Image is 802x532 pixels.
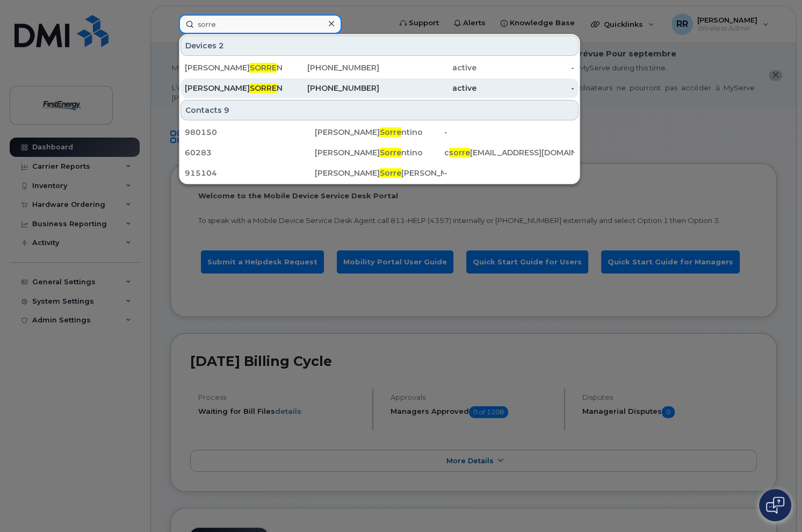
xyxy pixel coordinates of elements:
div: [PERSON_NAME] NTINO [185,83,282,94]
div: 915104 [185,168,315,178]
div: [PHONE_NUMBER] [282,62,379,73]
a: 915104[PERSON_NAME]Sorre[PERSON_NAME]- [180,163,579,183]
a: [PERSON_NAME]SORRENTINO[PHONE_NUMBER]active- [180,58,579,77]
div: [PERSON_NAME] ntino [315,147,445,158]
span: Sorre [380,168,401,178]
img: Open chat [766,497,784,514]
span: sorre [449,148,470,157]
span: SORRE [250,83,277,93]
span: 9 [224,105,229,116]
span: 2 [219,40,224,51]
div: - [444,127,574,138]
div: - [476,83,574,94]
a: 980150[PERSON_NAME]Sorrentino- [180,123,579,142]
a: [PERSON_NAME]SORRENTINO[PHONE_NUMBER]active- [180,78,579,98]
div: [PERSON_NAME] [PERSON_NAME] [315,168,445,178]
div: [PHONE_NUMBER] [282,83,379,94]
div: - [476,62,574,73]
a: 60283[PERSON_NAME]Sorrentinocsorre[EMAIL_ADDRESS][DOMAIN_NAME] [180,143,579,162]
div: Devices [180,35,579,56]
span: Sorre [380,127,401,137]
div: [PERSON_NAME] NTINO [185,62,282,73]
span: Sorre [380,148,401,157]
div: c [EMAIL_ADDRESS][DOMAIN_NAME] [444,147,574,158]
div: active [379,83,476,94]
div: active [379,62,476,73]
div: Contacts [180,100,579,120]
span: SORRE [250,63,277,73]
div: 60283 [185,147,315,158]
div: 980150 [185,127,315,138]
div: [PERSON_NAME] ntino [315,127,445,138]
div: - [444,168,574,178]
